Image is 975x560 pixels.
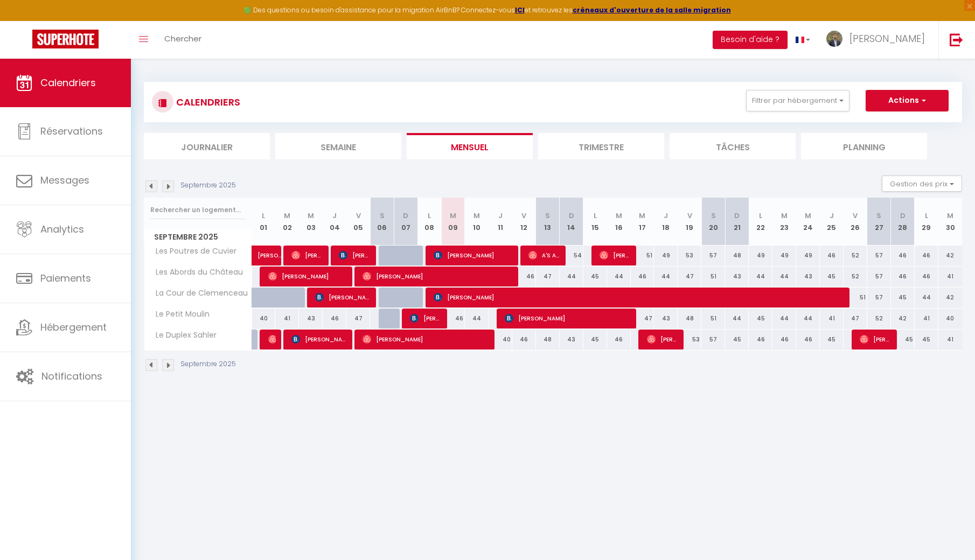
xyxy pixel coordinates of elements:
div: 45 [749,309,772,328]
span: [PERSON_NAME] [339,245,371,265]
div: 45 [725,330,749,349]
div: 45 [583,330,607,349]
div: 44 [915,288,938,307]
div: 57 [701,246,725,265]
th: 16 [607,198,631,246]
span: [PERSON_NAME] [291,245,323,265]
th: 20 [701,198,725,246]
a: ICI [515,5,525,15]
abbr: D [734,211,740,221]
span: Le Duplex Sahler [146,330,219,341]
p: Septembre 2025 [180,359,236,369]
div: 41 [820,309,844,328]
div: 53 [678,330,701,349]
th: 03 [299,198,323,246]
div: 54 [560,246,583,265]
li: Mensuel [407,133,533,159]
th: 17 [631,198,654,246]
th: 10 [465,198,489,246]
div: 42 [891,309,915,328]
div: 57 [701,330,725,349]
th: 11 [489,198,512,246]
button: Actions [866,90,949,111]
abbr: M [639,211,645,221]
div: 47 [844,309,867,328]
th: 18 [654,198,678,246]
div: 41 [275,309,299,328]
div: 46 [891,246,915,265]
h3: CALENDRIERS [173,90,240,114]
div: 49 [654,246,678,265]
li: Trimestre [538,133,664,159]
div: 41 [938,267,962,286]
th: 24 [796,198,820,246]
div: 45 [891,330,915,349]
span: [PERSON_NAME] [410,308,442,328]
div: 46 [441,309,465,328]
div: 43 [654,309,678,328]
div: 44 [725,309,749,328]
div: 46 [891,267,915,286]
div: 45 [891,288,915,307]
div: 52 [867,309,891,328]
div: 57 [867,288,891,307]
div: 46 [820,246,844,265]
th: 13 [536,198,560,246]
div: 57 [867,246,891,265]
div: 44 [796,309,820,328]
div: 49 [796,246,820,265]
abbr: M [450,211,456,221]
div: 47 [631,309,654,328]
div: 40 [252,309,276,328]
abbr: D [900,211,906,221]
li: Journalier [144,133,270,159]
th: 12 [512,198,536,246]
span: [PERSON_NAME] [291,329,347,349]
th: 19 [678,198,701,246]
span: Chercher [164,33,201,44]
div: 49 [749,246,772,265]
abbr: L [925,211,928,221]
div: 46 [323,309,346,328]
th: 02 [275,198,299,246]
span: La Cour de Clemenceau [146,288,250,299]
div: 51 [844,288,867,307]
div: 53 [678,246,701,265]
div: 45 [820,330,844,349]
span: Messages [40,173,89,187]
div: 51 [701,267,725,286]
th: 26 [844,198,867,246]
span: [PERSON_NAME] [860,329,892,349]
span: [PERSON_NAME] [363,329,489,349]
div: 52 [844,267,867,286]
span: Analytics [40,222,84,236]
a: créneaux d'ouverture de la salle migration [573,5,731,15]
img: ... [826,31,842,47]
div: 46 [796,330,820,349]
abbr: J [830,211,834,221]
div: 44 [749,267,772,286]
th: 08 [417,198,441,246]
div: 44 [654,267,678,286]
abbr: J [664,211,668,221]
div: 48 [725,246,749,265]
th: 28 [891,198,915,246]
div: 43 [796,267,820,286]
span: Paiements [40,271,91,285]
a: [PERSON_NAME] [252,246,276,266]
span: Septembre 2025 [144,229,252,245]
div: 51 [701,309,725,328]
abbr: M [805,211,811,221]
abbr: S [876,211,881,221]
span: [PERSON_NAME] [849,32,925,45]
div: 45 [820,267,844,286]
div: 43 [725,267,749,286]
span: [PERSON_NAME] [600,245,631,265]
div: 44 [560,267,583,286]
abbr: D [403,211,408,221]
span: [PERSON_NAME] [257,240,282,260]
th: 01 [252,198,276,246]
abbr: M [473,211,480,221]
span: Hébergement [40,320,107,334]
button: Besoin d'aide ? [713,31,788,49]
